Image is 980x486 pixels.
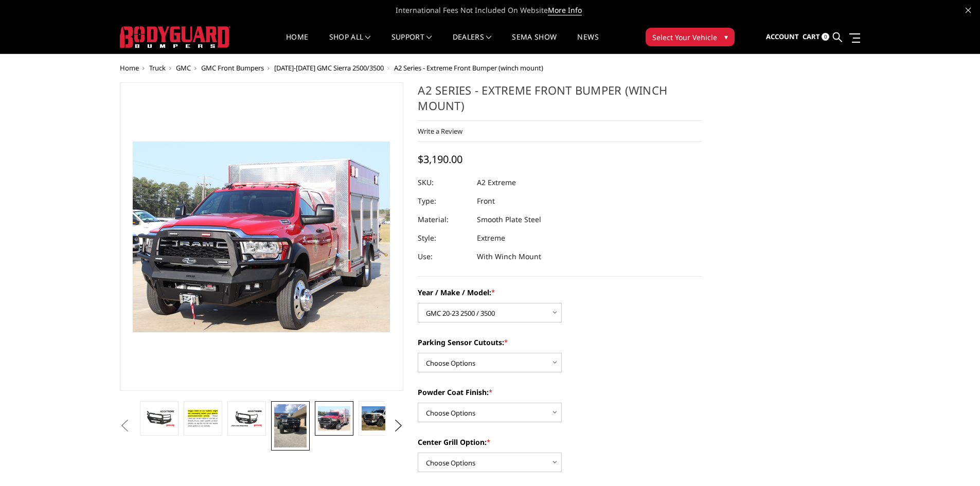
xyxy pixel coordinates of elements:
[362,406,394,430] img: A2 Series - Extreme Front Bumper (winch mount)
[120,82,404,391] a: A2 Series - Extreme Front Bumper (winch mount)
[418,173,469,192] dt: SKU:
[120,63,139,73] a: Home
[646,28,735,46] button: Select Your Vehicle
[230,409,263,427] img: A2 Series - Extreme Front Bumper (winch mount)
[418,192,469,210] dt: Type:
[394,63,543,73] span: A2 Series - Extreme Front Bumper (winch mount)
[418,127,462,136] a: Write a Review
[477,173,516,192] dd: A2 Extreme
[724,31,728,42] span: ▾
[274,404,307,447] img: A2 Series - Extreme Front Bumper (winch mount)
[822,33,829,41] span: 0
[187,407,219,429] img: A2 Series - Extreme Front Bumper (winch mount)
[418,210,469,229] dt: Material:
[418,337,702,348] label: Parking Sensor Cutouts:
[329,33,371,53] a: shop all
[477,229,505,247] dd: Extreme
[274,63,384,73] a: [DATE]-[DATE] GMC Sierra 2500/3500
[176,63,191,73] a: GMC
[149,63,166,73] a: Truck
[577,33,598,53] a: News
[477,247,541,266] dd: With Winch Mount
[418,287,702,298] label: Year / Make / Model:
[143,409,175,427] img: A2 Series - Extreme Front Bumper (winch mount)
[418,437,702,447] label: Center Grill Option:
[418,229,469,247] dt: Style:
[803,32,820,41] span: Cart
[477,210,541,229] dd: Smooth Plate Steel
[652,32,717,43] span: Select Your Vehicle
[418,387,702,398] label: Powder Coat Finish:
[201,63,264,73] a: GMC Front Bumpers
[803,23,829,51] a: Cart 0
[318,406,350,430] img: A2 Series - Extreme Front Bumper (winch mount)
[390,418,406,434] button: Next
[477,192,495,210] dd: Front
[120,26,230,48] img: BODYGUARD BUMPERS
[548,5,582,15] a: More Info
[418,82,702,121] h1: A2 Series - Extreme Front Bumper (winch mount)
[418,152,462,166] span: $3,190.00
[766,23,799,51] a: Account
[766,32,799,41] span: Account
[286,33,308,53] a: Home
[512,33,557,53] a: SEMA Show
[453,33,492,53] a: Dealers
[117,418,133,434] button: Previous
[391,33,432,53] a: Support
[418,247,469,266] dt: Use:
